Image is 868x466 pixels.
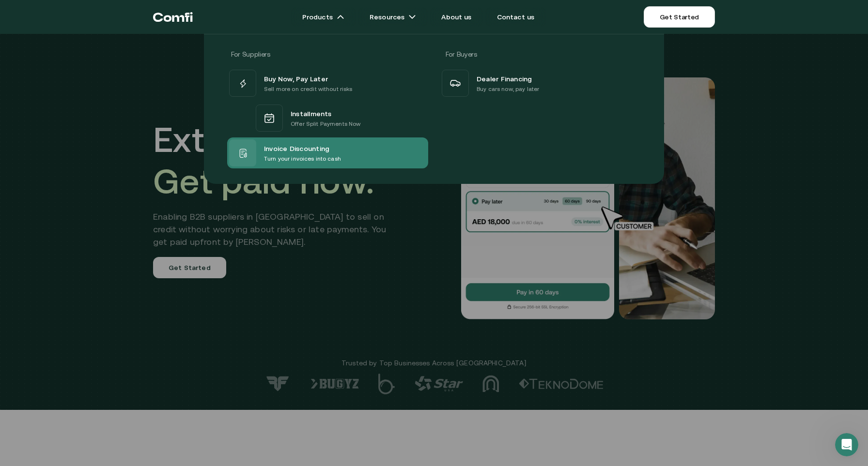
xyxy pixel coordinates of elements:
[440,68,641,99] a: Dealer FinancingBuy cars now, pay later
[264,84,353,94] p: Sell more on credit without risks
[477,84,539,94] p: Buy cars now, pay later
[408,13,416,21] img: arrow icons
[485,7,546,27] a: Contact us
[477,73,532,84] span: Dealer Financing
[835,433,858,456] iframe: Intercom live chat
[264,142,329,154] span: Invoice Discounting
[644,6,715,28] a: Get Started
[446,50,477,58] span: For Buyers
[231,50,270,58] span: For Suppliers
[264,73,328,84] span: Buy Now, Pay Later
[291,107,332,119] span: Installments
[264,154,341,164] p: Turn your invoices into cash
[430,7,483,27] a: About us
[227,137,428,168] a: Invoice DiscountingTurn your invoices into cash
[291,7,356,27] a: Productsarrow icons
[227,68,428,99] a: Buy Now, Pay LaterSell more on credit without risks
[153,2,193,31] a: Return to the top of the Comfi home page
[291,119,360,129] p: Offer Split Payments Now
[337,13,344,21] img: arrow icons
[227,99,428,137] a: InstallmentsOffer Split Payments Now
[358,7,428,27] a: Resourcesarrow icons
